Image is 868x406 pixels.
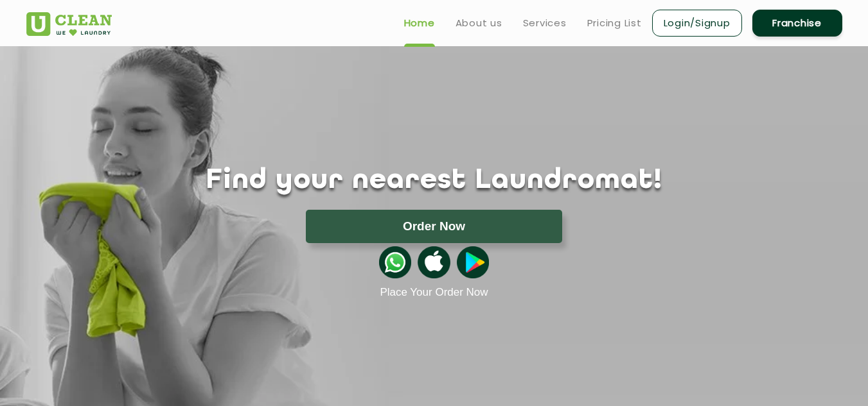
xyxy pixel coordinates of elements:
a: Login/Signup [652,10,742,37]
img: apple-icon.png [418,246,450,278]
a: Place Your Order Now [380,286,488,299]
img: UClean Laundry and Dry Cleaning [26,12,112,36]
h1: Find your nearest Laundromat! [17,165,852,197]
button: Order Now [306,210,562,243]
a: About us [456,15,502,31]
img: whatsappicon.png [379,246,411,278]
a: Pricing List [587,15,642,31]
img: playstoreicon.png [457,246,489,278]
a: Services [523,15,567,31]
a: Home [404,15,435,31]
a: Franchise [752,10,842,37]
